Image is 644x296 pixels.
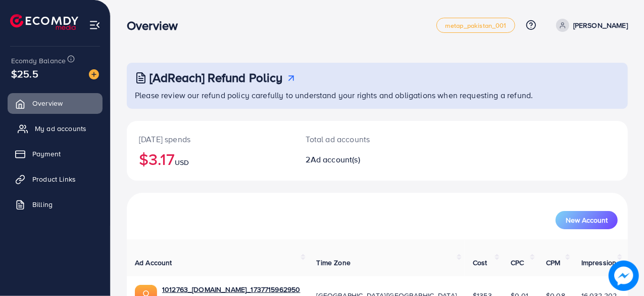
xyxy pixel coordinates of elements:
[306,133,407,145] p: Total ad accounts
[8,93,103,113] a: Overview
[139,133,282,145] p: [DATE] spends
[311,154,360,165] span: Ad account(s)
[566,217,608,224] span: New Account
[8,144,103,164] a: Payment
[546,258,560,268] span: CPM
[139,149,282,168] h2: $3.17
[8,194,103,215] a: Billing
[473,258,487,268] span: Cost
[32,149,61,159] span: Payment
[556,211,618,229] button: New Account
[32,98,63,108] span: Overview
[436,18,515,33] a: metap_pakistan_001
[89,69,99,79] img: image
[127,18,186,33] h3: Overview
[11,56,66,66] span: Ecomdy Balance
[8,169,103,189] a: Product Links
[609,261,639,291] img: image
[511,258,524,268] span: CPC
[8,118,103,139] a: My ad accounts
[445,22,507,29] span: metap_pakistan_001
[317,258,351,268] span: Time Zone
[11,66,38,81] span: $25.5
[162,284,301,294] a: 1012763_[DOMAIN_NAME]_1737715962950
[10,14,78,30] img: logo
[175,157,189,167] span: USD
[552,19,628,32] a: [PERSON_NAME]
[573,19,628,31] p: [PERSON_NAME]
[135,258,172,268] span: Ad Account
[150,70,283,85] h3: [AdReach] Refund Policy
[35,123,86,134] span: My ad accounts
[32,174,76,184] span: Product Links
[581,258,617,268] span: Impression
[89,19,101,31] img: menu
[135,89,622,101] p: Please review our refund policy carefully to understand your rights and obligations when requesti...
[32,199,53,209] span: Billing
[306,155,407,164] h2: 2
